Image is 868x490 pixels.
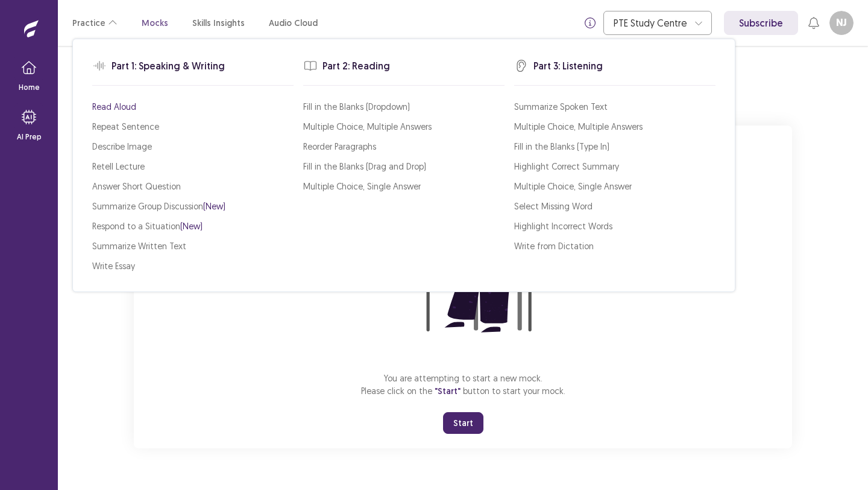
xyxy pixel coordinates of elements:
[192,17,245,30] a: Skills Insights
[17,132,42,142] p: AI Prep
[72,12,118,34] button: Practice
[443,412,483,434] button: Start
[92,220,203,232] p: Respond to a Situation
[829,11,854,35] button: NJ
[533,59,603,73] p: Part 3: Listening
[92,160,145,173] a: Retell Lecture
[724,11,798,35] a: Subscribe
[92,220,203,232] a: Respond to a Situation(New)
[303,120,432,133] a: Multiple Choice, Multiple Answers
[92,140,152,153] a: Describe Image
[514,120,643,133] a: Multiple Choice, Multiple Answers
[269,17,318,30] a: Audio Cloud
[303,100,410,113] a: Fill in the Blanks (Dropdown)
[92,200,225,212] a: Summarize Group Discussion(New)
[112,59,225,73] p: Part 1: Speaking & Writing
[92,240,186,252] a: Summarize Written Text
[579,12,601,34] button: info
[514,100,608,113] a: Summarize Spoken Text
[514,160,619,173] a: Highlight Correct Summary
[303,140,376,153] a: Reorder Paragraphs
[92,259,135,272] a: Write Essay
[514,220,612,232] a: Highlight Incorrect Words
[614,11,688,34] div: PTE Study Centre
[92,120,159,133] a: Repeat Sentence
[19,82,40,93] p: Home
[92,180,181,192] a: Answer Short Question
[514,180,632,192] a: Multiple Choice, Single Answer
[322,59,390,73] p: Part 2: Reading
[435,386,461,396] span: "Start"
[142,17,168,30] a: Mocks
[303,160,426,173] a: Fill in the Blanks (Drag and Drop)
[303,180,421,192] a: Multiple Choice, Single Answer
[92,100,136,113] a: Read Aloud
[203,201,225,211] span: (New)
[180,221,203,231] span: (New)
[361,372,565,398] p: You are attempting to start a new mock. Please click on the button to start your mock.
[514,200,593,212] a: Select Missing Word
[514,140,609,153] a: Fill in the Blanks (Type In)
[92,200,225,212] p: Summarize Group Discussion
[514,240,594,252] a: Write from Dictation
